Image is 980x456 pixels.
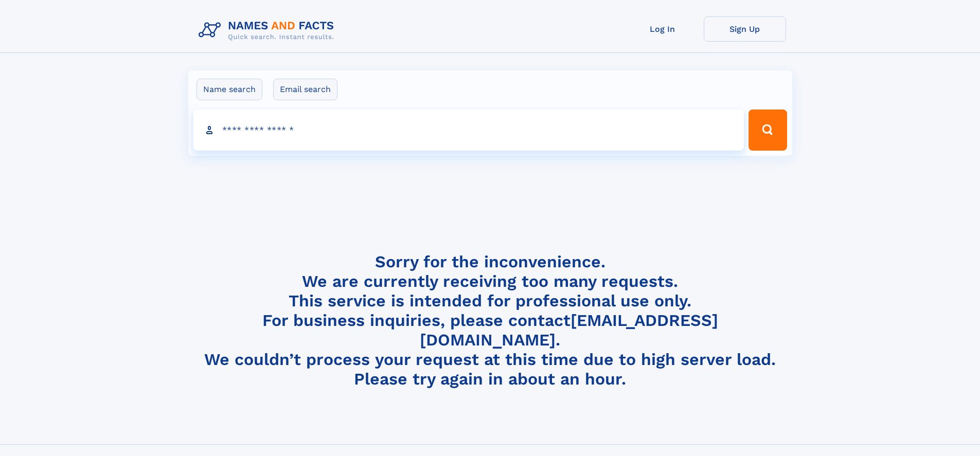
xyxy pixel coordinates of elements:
[420,311,718,350] a: [EMAIL_ADDRESS][DOMAIN_NAME]
[197,79,262,100] label: Name search
[193,110,744,151] input: search input
[194,16,343,44] img: Logo Names and Facts
[704,16,786,42] a: Sign Up
[273,79,337,100] label: Email search
[621,16,704,42] a: Log In
[749,110,787,151] button: Search Button
[194,252,786,389] h4: Sorry for the inconvenience. We are currently receiving too many requests. This service is intend...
